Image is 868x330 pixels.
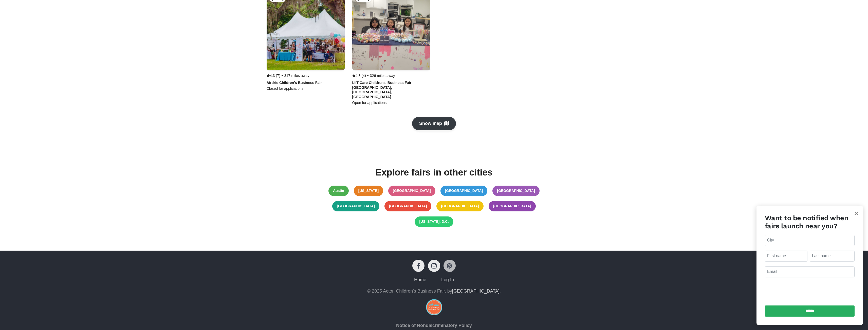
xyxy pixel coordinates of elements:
span: × [854,210,858,217]
a: [GEOGRAPHIC_DATA] [452,289,500,294]
a: [GEOGRAPHIC_DATA] [332,201,379,211]
a: Austin [328,186,349,196]
a: Log In [441,277,454,282]
a: [US_STATE], D.C. [415,216,453,227]
img: logo-09e7f61fd0461591446672a45e28a4aa4e3f772ea81a4ddf9c7371a8bcc222a1.png [426,299,442,315]
h3: Want to be notified when fairs launch near you? [765,214,855,230]
p: Notice of Nondiscriminatory Policy [352,322,516,329]
a: [GEOGRAPHIC_DATA] [384,201,432,211]
a: [US_STATE] [354,186,383,196]
a: [GEOGRAPHIC_DATA] [489,201,536,211]
iframe: reCAPTCHA [771,282,848,302]
a: [GEOGRAPHIC_DATA] [440,186,488,196]
a: [GEOGRAPHIC_DATA] [492,186,540,196]
a: [GEOGRAPHIC_DATA] [388,186,435,196]
p: Explore fairs in other cities [324,167,544,178]
button: Show map [412,117,456,130]
a: Home [414,277,426,282]
a: [GEOGRAPHIC_DATA] [436,201,484,211]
